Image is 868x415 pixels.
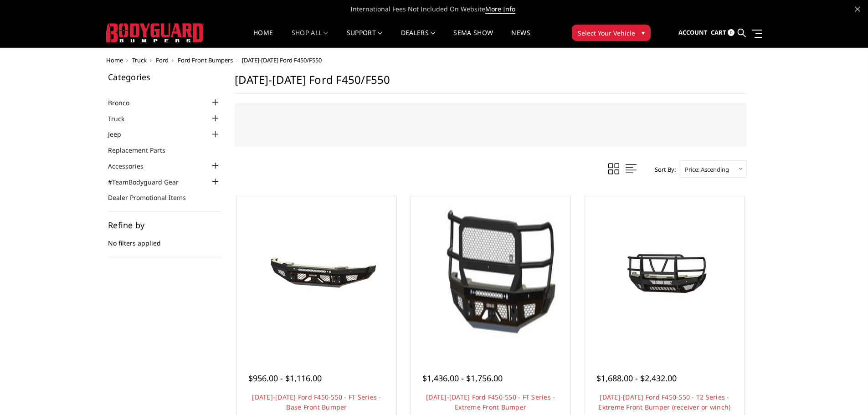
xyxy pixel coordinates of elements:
a: Dealers [401,30,436,47]
img: 2023-2025 Ford F450-550 - T2 Series - Extreme Front Bumper (receiver or winch) [591,235,737,317]
button: Select Your Vehicle [572,25,651,41]
label: Sort By: [650,163,676,176]
h5: Refine by [108,221,221,229]
img: 2023-2025 Ford F450-550 - FT Series - Base Front Bumper [244,242,390,310]
a: shop all [292,30,329,47]
span: Account [678,28,708,36]
a: Replacement Parts [108,145,177,155]
a: #TeamBodyguard Gear [108,177,190,187]
img: 2023-2025 Ford F450-550 - FT Series - Extreme Front Bumper [413,199,568,354]
a: 2023-2025 Ford F450-550 - FT Series - Extreme Front Bumper 2023-2025 Ford F450-550 - FT Series - ... [413,199,568,354]
a: Ford Front Bumpers [178,56,233,64]
span: $956.00 - $1,116.00 [248,373,322,384]
a: Dealer Promotional Items [108,193,197,202]
a: [DATE]-[DATE] Ford F450-550 - FT Series - Extreme Front Bumper [426,393,555,411]
a: Home [253,30,273,47]
a: 2023-2025 Ford F450-550 - FT Series - Base Front Bumper [239,199,394,354]
a: Support [347,30,383,47]
a: Ford [156,56,169,64]
a: Jeep [108,129,133,139]
a: Cart 0 [711,20,734,45]
a: [DATE]-[DATE] Ford F450-550 - T2 Series - Extreme Front Bumper (receiver or winch) [598,393,730,411]
span: $1,688.00 - $2,432.00 [596,373,677,384]
span: ▾ [642,28,645,37]
a: Account [678,20,708,45]
a: 2023-2025 Ford F450-550 - T2 Series - Extreme Front Bumper (receiver or winch) [587,199,742,354]
h1: [DATE]-[DATE] Ford F450/F550 [235,73,747,94]
a: Bronco [108,98,141,108]
h5: Categories [108,73,221,81]
a: Truck [132,56,147,64]
a: Home [106,56,123,64]
a: SEMA Show [453,30,493,47]
a: News [511,30,530,47]
a: [DATE]-[DATE] Ford F450-550 - FT Series - Base Front Bumper [252,393,381,411]
span: Cart [711,28,726,36]
span: 0 [728,29,734,36]
span: $1,436.00 - $1,756.00 [422,373,503,384]
a: Truck [108,114,136,123]
span: Select Your Vehicle [578,28,635,38]
span: [DATE]-[DATE] Ford F450/F550 [242,56,322,64]
a: More Info [485,5,515,14]
img: BODYGUARD BUMPERS [106,23,204,42]
div: No filters applied [108,221,221,257]
a: Accessories [108,161,155,171]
